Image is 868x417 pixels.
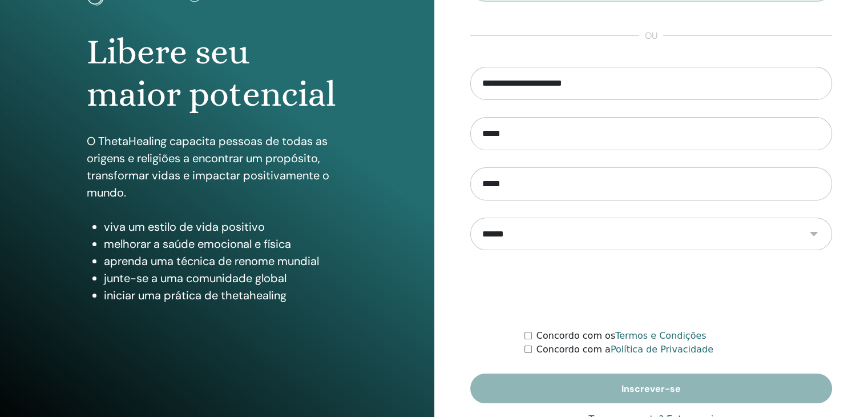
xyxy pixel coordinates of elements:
[615,330,706,341] a: Termos e Condições
[611,344,713,355] a: Política de Privacidade
[87,31,336,114] font: Libere seu maior potencial
[104,288,286,303] font: iniciar uma prática de thetahealing
[564,267,738,312] iframe: reCAPTCHA
[87,134,329,200] font: O ThetaHealing capacita pessoas de todas as origens e religiões a encontrar um propósito, transfo...
[645,30,657,42] font: ou
[104,271,286,286] font: junte-se a uma comunidade global
[104,219,265,234] font: viva um estilo de vida positivo
[104,254,319,268] font: aprenda uma técnica de renome mundial
[104,236,291,251] font: melhorar a saúde emocional e física
[536,344,611,355] font: Concordo com a
[536,330,615,341] font: Concordo com os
